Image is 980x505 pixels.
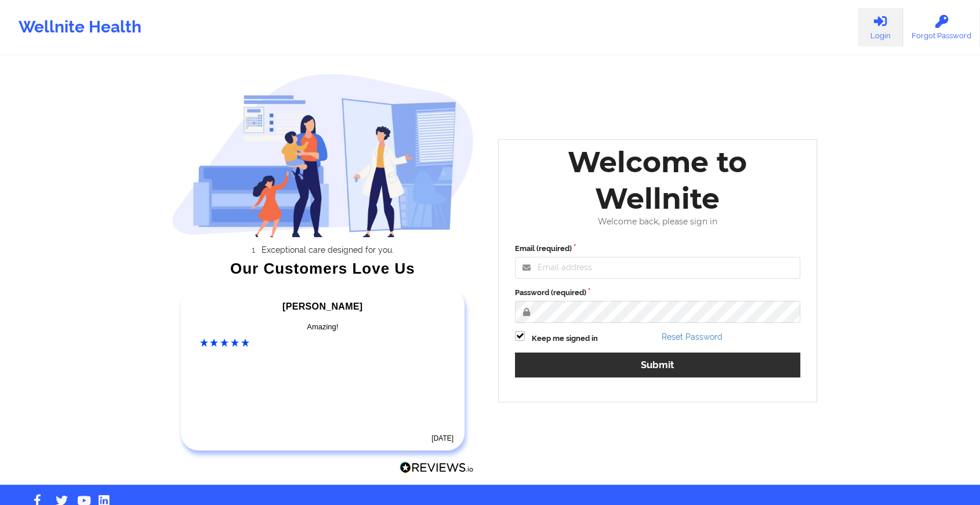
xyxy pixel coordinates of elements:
div: Welcome to Wellnite [507,144,808,217]
div: Our Customers Love Us [172,263,474,274]
label: Keep me signed in [532,333,598,344]
img: wellnite-auth-hero_200.c722682e.png [172,73,474,237]
a: Reviews.io Logo [400,462,474,477]
div: Welcome back, please sign in [507,217,808,227]
a: Login [858,8,903,46]
button: Submit [515,353,800,377]
a: Reset Password [662,332,723,341]
time: [DATE] [431,434,453,442]
span: [PERSON_NAME] [282,301,362,311]
img: Reviews.io Logo [400,462,474,474]
label: Email (required) [515,243,800,255]
input: Email address [515,257,800,279]
a: Forgot Password [903,8,980,46]
li: Exceptional care designed for you. [182,245,474,255]
label: Password (required) [515,287,800,299]
div: Amazing! [200,321,446,333]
